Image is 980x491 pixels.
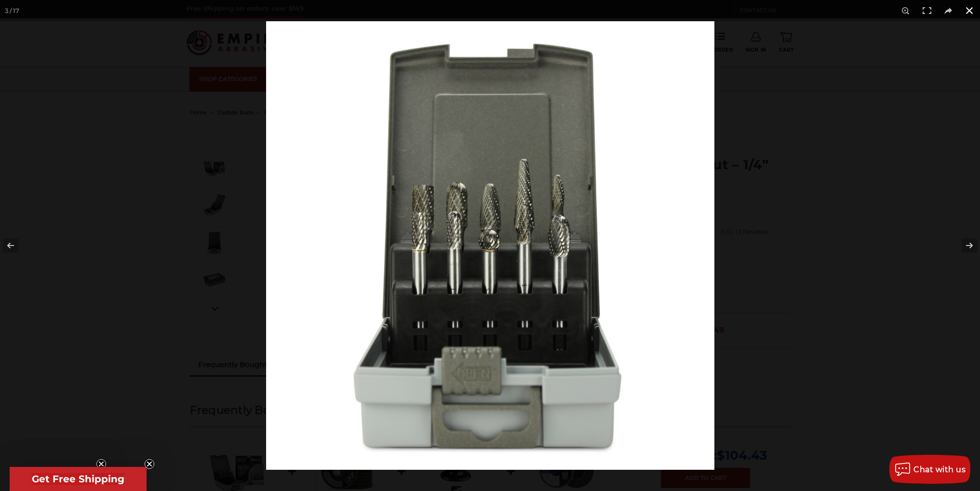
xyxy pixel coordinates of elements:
[145,459,154,469] button: Close teaser
[946,221,980,270] button: Next (arrow right)
[10,467,147,491] div: Get Free ShippingClose teaser
[96,459,106,469] button: Close teaser
[913,465,966,474] span: Chat with us
[266,21,714,470] img: CB-SET1-Carbide-Burr-double-cut-10pcs-open-case-front__25737.1646257940.jpg
[32,473,124,485] span: Get Free Shipping
[889,455,970,484] button: Chat with us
